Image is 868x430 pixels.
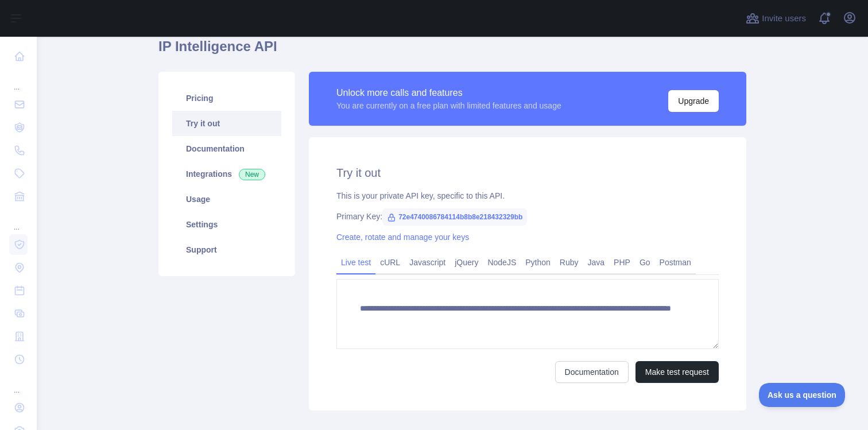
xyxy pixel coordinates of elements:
a: Documentation [555,361,629,383]
button: Invite users [743,9,808,28]
div: Primary Key: [336,211,719,222]
div: ... [9,69,28,92]
button: Upgrade [668,90,719,112]
a: Support [172,237,281,262]
div: You are currently on a free plan with limited features and usage [336,100,561,111]
span: New [239,169,265,180]
a: Python [521,253,555,272]
iframe: Toggle Customer Support [759,383,845,407]
a: PHP [609,253,635,272]
a: NodeJS [483,253,521,272]
div: ... [9,209,28,232]
div: ... [9,372,28,395]
a: jQuery [450,253,483,272]
a: Live test [336,253,375,272]
div: Unlock more calls and features [336,86,561,100]
h1: IP Intelligence API [158,37,746,65]
a: cURL [375,253,405,272]
a: Postman [655,253,696,272]
a: Ruby [555,253,583,272]
a: Java [583,253,610,272]
a: Create, rotate and manage your keys [336,233,469,242]
a: Integrations New [172,161,281,187]
a: Try it out [172,111,281,136]
a: Usage [172,187,281,212]
a: Settings [172,212,281,237]
a: Documentation [172,136,281,161]
span: 72e4740086784114b8b8e218432329bb [382,208,527,226]
span: Invite users [762,12,806,25]
a: Pricing [172,86,281,111]
h2: Try it out [336,165,719,181]
button: Make test request [635,361,719,383]
div: This is your private API key, specific to this API. [336,190,719,202]
a: Javascript [405,253,450,272]
a: Go [635,253,655,272]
